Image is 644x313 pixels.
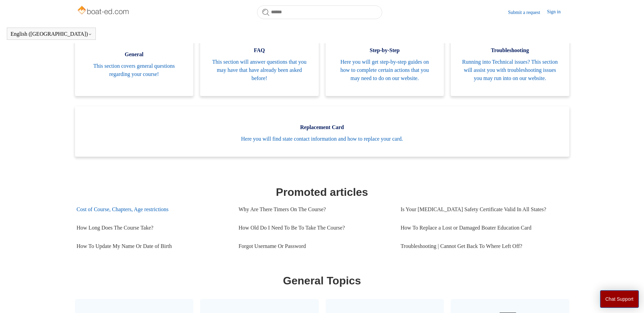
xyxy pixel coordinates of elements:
span: Here you will get step-by-step guides on how to complete certain actions that you may need to do ... [336,58,434,82]
span: Here you will find state contact information and how to replace your card. [85,135,559,143]
a: Sign in [547,8,567,16]
a: Step-by-Step Here you will get step-by-step guides on how to complete certain actions that you ma... [326,29,444,96]
a: Troubleshooting Running into Technical issues? This section will assist you with troubleshooting ... [451,29,569,96]
span: General [85,50,183,59]
span: This section will answer questions that you may have that have already been asked before! [210,58,309,82]
button: English ([GEOGRAPHIC_DATA]) [11,31,92,37]
a: Is Your [MEDICAL_DATA] Safety Certificate Valid In All States? [401,200,563,219]
a: Forgot Username Or Password [239,237,390,255]
a: Troubleshooting | Cannot Get Back To Where Left Off? [401,237,563,255]
span: Step-by-Step [336,46,434,54]
a: How Old Do I Need To Be To Take The Course? [239,219,390,237]
span: FAQ [210,46,309,54]
a: How Long Does The Course Take? [77,219,228,237]
a: Replacement Card Here you will find state contact information and how to replace your card. [75,106,569,157]
span: Running into Technical issues? This section will assist you with troubleshooting issues you may r... [461,58,559,82]
img: Boat-Ed Help Center home page [77,4,131,18]
h1: General Topics [77,272,568,289]
a: How To Replace a Lost or Damaged Boater Education Card [401,219,563,237]
a: How To Update My Name Or Date of Birth [77,237,228,255]
a: Why Are There Timers On The Course? [239,200,390,219]
span: Replacement Card [85,123,559,131]
input: Search [257,5,382,19]
span: Troubleshooting [461,46,559,54]
span: This section covers general questions regarding your course! [85,62,183,78]
a: General This section covers general questions regarding your course! [75,29,194,96]
a: FAQ This section will answer questions that you may have that have already been asked before! [200,29,319,96]
button: Chat Support [600,290,639,308]
a: Cost of Course, Chapters, Age restrictions [77,200,228,219]
a: Submit a request [508,9,547,16]
h1: Promoted articles [77,184,568,200]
